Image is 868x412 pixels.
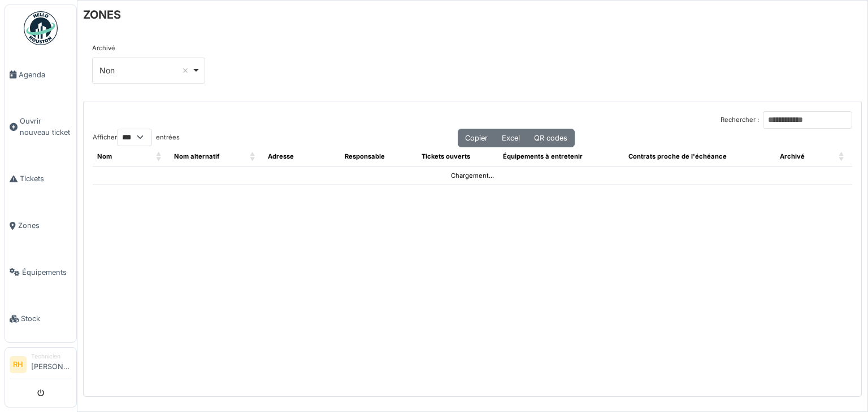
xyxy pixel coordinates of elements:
a: Équipements [5,249,76,296]
span: Archivé [780,152,805,160]
a: Ouvrir nouveau ticket [5,98,76,156]
span: Nom alternatif [174,152,219,160]
span: Excel [502,134,520,142]
span: Ouvrir nouveau ticket [20,116,72,137]
span: Nom: Activate to sort [156,147,163,166]
button: QR codes [527,129,575,147]
a: Tickets [5,156,76,203]
span: Zones [18,220,72,231]
li: [PERSON_NAME] [31,352,72,376]
span: Tickets ouverts [422,152,470,160]
span: Agenda [19,69,72,80]
span: Stock [21,313,72,324]
div: Technicien [31,352,72,361]
a: Stock [5,296,76,343]
img: Badge_color-CXgf-gQk.svg [24,11,58,45]
span: QR codes [534,134,567,142]
label: Archivé [92,43,115,53]
span: Archivé: Activate to sort [839,147,845,166]
span: Contrats proche de l'échéance [628,152,727,160]
span: Nom [97,152,112,160]
span: Nom alternatif: Activate to sort [250,147,257,166]
span: Copier [465,134,488,142]
span: Équipements [22,267,72,278]
span: Responsable [345,152,385,160]
button: Excel [494,129,527,147]
a: RH Technicien[PERSON_NAME] [10,352,72,379]
h6: ZONES [83,8,121,21]
td: Chargement... [93,166,852,185]
label: Afficher entrées [93,129,180,146]
div: Non [99,64,192,76]
span: Équipements à entretenir [503,152,583,160]
button: Copier [458,129,495,147]
span: Adresse [268,152,294,160]
button: Remove item: 'false' [180,65,191,76]
select: Afficherentrées [117,129,152,146]
a: Zones [5,202,76,249]
span: Tickets [20,173,72,184]
li: RH [10,356,27,373]
label: Rechercher : [721,115,759,125]
a: Agenda [5,51,76,98]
